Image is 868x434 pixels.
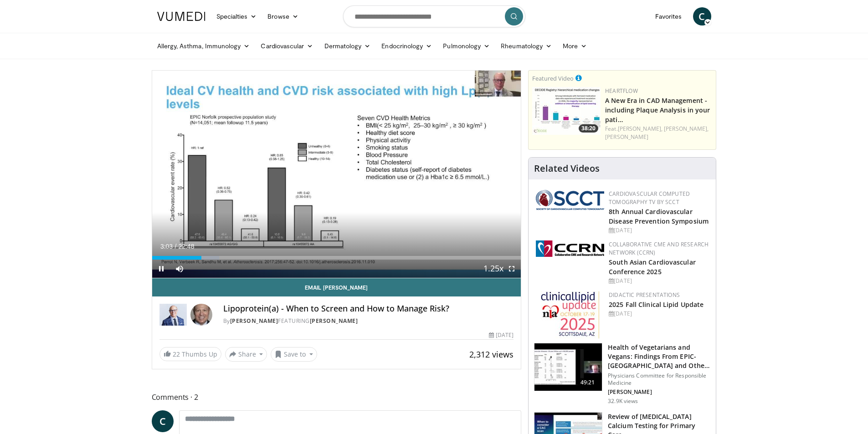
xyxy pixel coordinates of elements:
[536,240,604,257] img: a04ee3ba-8487-4636-b0fb-5e8d268f3737.png.150x105_q85_autocrop_double_scale_upscale_version-0.2.png
[605,87,638,95] a: Heartflow
[159,304,187,326] img: Dr. Robert S. Rosenson
[609,226,709,235] div: [DATE]
[223,304,514,314] h4: Lipoprotein(a) - When to Screen and How to Manage Risk?
[152,410,174,432] a: C
[152,71,521,278] video-js: Video Player
[609,300,704,309] a: 2025 Fall Clinical Lipid Update
[532,87,601,135] img: 738d0e2d-290f-4d89-8861-908fb8b721dc.150x105_q85_crop-smart_upscale.jpg
[609,277,709,285] div: [DATE]
[609,310,709,318] div: [DATE]
[484,260,503,278] button: Playback Rate
[618,125,663,133] a: [PERSON_NAME],
[579,124,598,133] span: 38:20
[469,349,514,360] span: 2,312 views
[557,37,592,55] a: More
[319,37,376,55] a: Dermatology
[437,37,495,55] a: Pulmonology
[376,37,437,55] a: Endocrinology
[159,347,221,361] a: 22 Thumbs Up
[495,37,557,55] a: Rheumatology
[262,7,304,26] a: Browse
[650,7,688,26] a: Favorites
[609,258,696,276] a: South Asian Cardiovascular Conference 2025
[225,347,267,362] button: Share
[534,343,710,405] a: 49:21 Health of Vegetarians and Vegans: Findings From EPIC-[GEOGRAPHIC_DATA] and Othe… Physicians...
[503,260,521,278] button: Fullscreen
[605,125,712,141] div: Feat.
[609,240,709,256] a: Collaborative CME and Research Network (CCRN)
[541,291,600,339] img: d65bce67-f81a-47c5-b47d-7b8806b59ca8.jpg.150x105_q85_autocrop_double_scale_upscale_version-0.2.jpg
[489,331,514,339] div: [DATE]
[608,343,710,370] h3: Health of Vegetarians and Vegans: Findings From EPIC-[GEOGRAPHIC_DATA] and Othe…
[211,7,262,26] a: Specialties
[608,388,710,396] p: [PERSON_NAME]
[175,243,177,250] span: /
[605,96,710,124] a: A New Era in CAD Management - including Plaque Analysis in your pati…
[536,190,604,210] img: 51a70120-4f25-49cc-93a4-67582377e75f.png.150x105_q85_autocrop_double_scale_upscale_version-0.2.png
[605,133,648,141] a: [PERSON_NAME]
[693,7,711,26] a: C
[609,291,709,299] div: Didactic Presentations
[230,317,278,325] a: [PERSON_NAME]
[190,304,212,326] img: Avatar
[608,372,710,387] p: Physicians Committee for Responsible Medicine
[532,74,574,82] small: Featured Video
[255,37,318,55] a: Cardiovascular
[310,317,358,325] a: [PERSON_NAME]
[152,391,522,403] span: Comments 2
[152,256,521,260] div: Progress Bar
[532,87,601,135] a: 38:20
[152,37,256,55] a: Allergy, Asthma, Immunology
[173,350,180,358] span: 22
[160,243,173,250] span: 3:03
[609,190,690,206] a: Cardiovascular Computed Tomography TV by SCCT
[157,12,205,21] img: VuMedi Logo
[608,398,638,405] p: 32.9K views
[170,260,189,278] button: Mute
[178,243,194,250] span: 22:48
[577,378,599,387] span: 49:21
[152,260,170,278] button: Pause
[343,5,525,27] input: Search topics, interventions
[271,347,317,362] button: Save to
[223,317,514,325] div: By FEATURING
[152,278,521,296] a: Email [PERSON_NAME]
[534,343,602,391] img: 606f2b51-b844-428b-aa21-8c0c72d5a896.150x105_q85_crop-smart_upscale.jpg
[664,125,709,133] a: [PERSON_NAME],
[609,207,709,225] a: 8th Annual Cardiovascular Disease Prevention Symposium
[534,163,600,174] h4: Related Videos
